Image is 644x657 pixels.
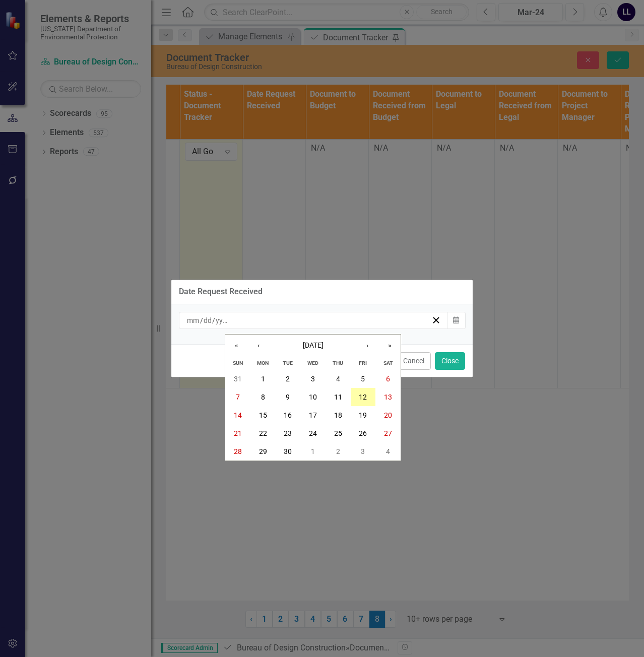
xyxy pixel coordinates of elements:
[383,360,393,366] abbr: Saturday
[351,424,376,442] button: September 26, 2025
[261,375,265,383] abbr: September 1, 2025
[336,447,340,455] abbr: October 2, 2025
[250,424,276,442] button: September 22, 2025
[225,442,250,461] button: September 28, 2025
[225,424,250,442] button: September 21, 2025
[186,315,200,325] input: mm
[284,411,292,419] abbr: September 16, 2025
[359,429,367,437] abbr: September 26, 2025
[179,287,263,296] div: Date Request Received
[234,375,242,383] abbr: August 31, 2025
[359,411,367,419] abbr: September 19, 2025
[284,429,292,437] abbr: September 23, 2025
[275,370,300,388] button: September 2, 2025
[261,393,265,401] abbr: September 8, 2025
[375,406,401,424] button: September 20, 2025
[200,316,203,325] span: /
[215,315,230,325] input: yyyy
[275,442,300,461] button: September 30, 2025
[375,370,401,388] button: September 6, 2025
[311,447,315,455] abbr: October 1, 2025
[384,411,392,419] abbr: September 20, 2025
[250,388,276,406] button: September 8, 2025
[336,375,340,383] abbr: September 4, 2025
[326,388,351,406] button: September 11, 2025
[203,315,212,325] input: dd
[234,447,242,455] abbr: September 28, 2025
[286,375,290,383] abbr: September 2, 2025
[300,406,326,424] button: September 17, 2025
[225,406,250,424] button: September 14, 2025
[384,393,392,401] abbr: September 13, 2025
[351,370,376,388] button: September 5, 2025
[334,411,342,419] abbr: September 18, 2025
[233,360,243,366] abbr: Sunday
[356,335,378,357] button: ›
[234,411,242,419] abbr: September 14, 2025
[250,442,276,461] button: September 29, 2025
[351,406,376,424] button: September 19, 2025
[300,388,326,406] button: September 10, 2025
[270,335,356,357] button: [DATE]
[334,429,342,437] abbr: September 25, 2025
[283,360,293,366] abbr: Tuesday
[397,352,431,370] button: Cancel
[386,447,390,455] abbr: October 4, 2025
[435,352,465,370] button: Close
[259,447,267,455] abbr: September 29, 2025
[309,411,317,419] abbr: September 17, 2025
[309,393,317,401] abbr: September 10, 2025
[250,406,276,424] button: September 15, 2025
[326,442,351,461] button: October 2, 2025
[225,335,247,357] button: «
[257,360,269,366] abbr: Monday
[300,424,326,442] button: September 24, 2025
[309,429,317,437] abbr: September 24, 2025
[275,388,300,406] button: September 9, 2025
[284,447,292,455] abbr: September 30, 2025
[225,370,250,388] button: August 31, 2025
[275,424,300,442] button: September 23, 2025
[3,3,48,63] p: Floridian Construction and Development Co., Inc.
[326,370,351,388] button: September 4, 2025
[361,447,365,455] abbr: October 3, 2025
[361,375,365,383] abbr: September 5, 2025
[375,424,401,442] button: September 27, 2025
[326,424,351,442] button: September 25, 2025
[326,406,351,424] button: September 18, 2025
[259,411,267,419] abbr: September 15, 2025
[334,393,342,401] abbr: September 11, 2025
[384,429,392,437] abbr: September 27, 2025
[250,370,276,388] button: September 1, 2025
[307,360,318,366] abbr: Wednesday
[311,375,315,383] abbr: September 3, 2025
[300,370,326,388] button: September 3, 2025
[236,393,240,401] abbr: September 7, 2025
[259,429,267,437] abbr: September 22, 2025
[247,335,270,357] button: ‹
[375,388,401,406] button: September 13, 2025
[386,375,390,383] abbr: September 6, 2025
[359,360,367,366] abbr: Friday
[378,335,401,357] button: »
[234,429,242,437] abbr: September 21, 2025
[375,442,401,461] button: October 4, 2025
[303,341,324,349] span: [DATE]
[351,442,376,461] button: October 3, 2025
[359,393,367,401] abbr: September 12, 2025
[333,360,343,366] abbr: Thursday
[225,388,250,406] button: September 7, 2025
[212,316,215,325] span: /
[286,393,290,401] abbr: September 9, 2025
[275,406,300,424] button: September 16, 2025
[300,442,326,461] button: October 1, 2025
[351,388,376,406] button: September 12, 2025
